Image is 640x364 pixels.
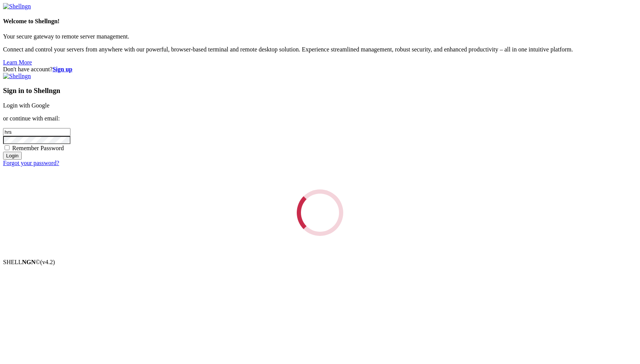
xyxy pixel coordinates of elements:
h3: Sign in to Shellngn [3,87,637,95]
p: Connect and control your servers from anywhere with our powerful, browser-based terminal and remo... [3,46,637,53]
div: Loading... [288,181,352,245]
input: Email address [3,128,70,136]
p: Your secure gateway to remote server management. [3,33,637,40]
input: Login [3,152,22,160]
a: Learn More [3,59,32,66]
span: 4.2.0 [40,259,55,265]
div: Don't have account? [3,66,637,73]
span: Remember Password [12,145,64,151]
a: Login with Google [3,102,50,109]
b: NGN [22,259,36,265]
input: Remember Password [5,145,10,150]
a: Sign up [53,66,72,72]
img: Shellngn [3,3,31,10]
img: Shellngn [3,73,31,80]
h4: Welcome to Shellngn! [3,18,637,25]
a: Forgot your password? [3,160,59,166]
span: SHELL © [3,259,55,265]
p: or continue with email: [3,115,637,122]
